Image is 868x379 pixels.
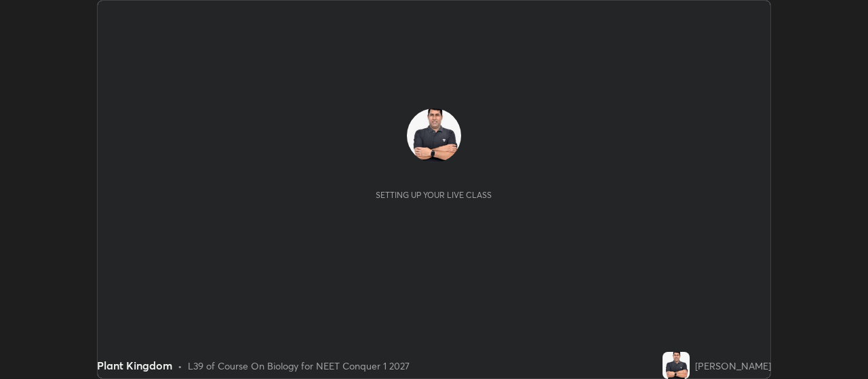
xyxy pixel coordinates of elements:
[178,359,182,373] div: •
[407,108,461,163] img: 364720b0a7814bb496f4b8cab5382653.jpg
[663,352,690,379] img: 364720b0a7814bb496f4b8cab5382653.jpg
[376,190,492,200] div: Setting up your live class
[97,357,172,374] div: Plant Kingdom
[188,359,410,373] div: L39 of Course On Biology for NEET Conquer 1 2027
[695,359,771,373] div: [PERSON_NAME]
